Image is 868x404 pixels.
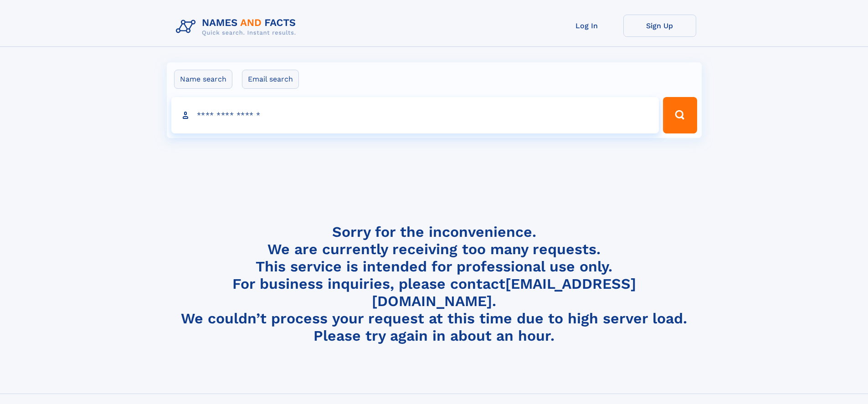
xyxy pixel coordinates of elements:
[172,15,303,39] img: Logo Names and Facts
[172,223,696,345] h4: Sorry for the inconvenience. We are currently receiving too many requests. This service is intend...
[242,70,299,89] label: Email search
[623,15,696,37] a: Sign Up
[550,15,623,37] a: Log In
[372,275,636,310] a: [EMAIL_ADDRESS][DOMAIN_NAME]
[663,97,697,133] button: Search Button
[174,70,232,89] label: Name search
[171,97,659,133] input: search input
